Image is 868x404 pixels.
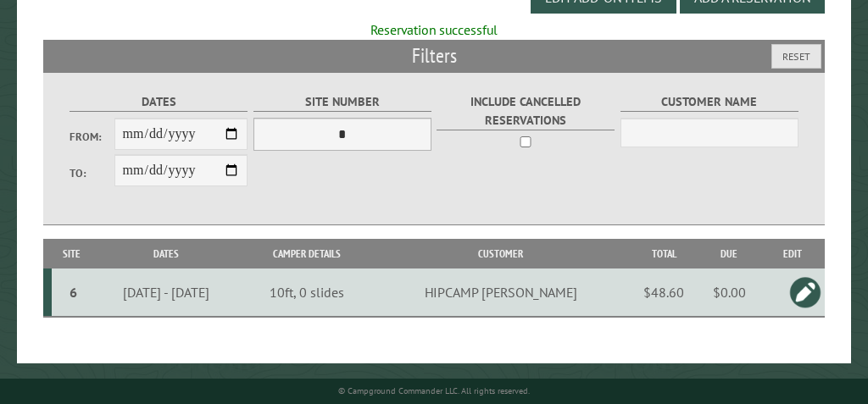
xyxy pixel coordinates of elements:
td: 10ft, 0 slides [242,268,372,317]
th: Dates [92,239,242,268]
td: $48.60 [630,268,698,317]
th: Due [698,239,760,268]
th: Camper Details [242,239,372,268]
h2: Filters [43,40,825,72]
label: Dates [70,92,248,112]
label: Include Cancelled Reservations [437,92,615,130]
label: Customer Name [620,92,798,112]
div: 6 [58,284,89,301]
th: Total [630,239,698,268]
th: Edit [760,239,825,268]
th: Site [52,239,92,268]
div: Reservation successful [43,20,825,39]
label: Site Number [253,92,431,112]
label: To: [70,165,114,181]
small: © Campground Commander LLC. All rights reserved. [338,385,530,396]
div: [DATE] - [DATE] [94,284,239,301]
th: Customer [372,239,630,268]
td: HIPCAMP [PERSON_NAME] [372,268,630,317]
button: Reset [771,44,821,69]
td: $0.00 [698,268,760,317]
label: From: [70,129,114,145]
